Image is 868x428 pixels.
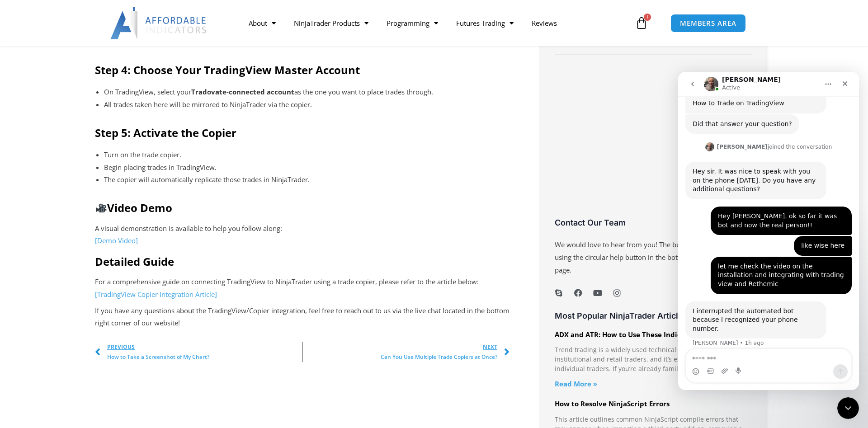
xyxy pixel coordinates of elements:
[104,99,500,111] li: All trades taken here will be mirrored to NinjaTrader via the copier.
[555,310,752,321] h3: Most Popular NinjaTrader Articles
[555,217,752,228] h3: Contact Our Team
[240,13,633,33] nav: Menu
[523,13,566,33] a: Reviews
[680,20,736,27] span: MEMBERS AREA
[670,14,746,33] a: MEMBERS AREA
[381,342,497,352] span: Next
[95,222,509,248] p: A visual demonstration is available to help you follow along:
[377,13,447,33] a: Programming
[95,342,302,362] a: PreviousHow to Take a Screenshot of My Chart?
[555,66,752,224] iframe: Customer reviews powered by Trustpilot
[240,13,285,33] a: About
[104,174,500,186] li: The copier will automatically replicate those trades in NinjaTrader.
[555,379,597,388] a: Read more about ADX and ATR: How to Use These Indicators Like a Pro
[837,397,859,419] iframe: Intercom live chat
[104,149,500,161] li: Turn on the trade copier.
[95,290,217,299] a: [TradingView Copier Integration Article]
[555,239,752,277] p: We would love to hear from you! The best way to reach us is using the circular help button in the...
[95,276,509,301] p: For a comprehensive guide on connecting TradingView to NinjaTrader using a trade copier, please r...
[644,14,651,21] span: 1
[96,202,107,213] img: 🎥
[191,87,294,96] strong: Tradovate-connected account
[104,86,500,99] li: On TradingView, select your as the one you want to place trades through.
[302,342,509,362] a: NextCan You Use Multiple Trade Copiers at Once?
[285,13,377,33] a: NinjaTrader Products
[555,399,670,408] a: How to Resolve NinjaScript Errors
[678,72,859,390] iframe: Intercom live chat
[447,13,523,33] a: Futures Trading
[107,352,209,362] span: How to Take a Screenshot of My Chart?
[95,342,509,362] div: Post Navigation
[555,345,752,373] p: Trend trading is a widely used technical strategy among both institutional and retail traders, an...
[95,62,360,77] strong: Step 4: Choose Your TradingView Master Account
[107,342,209,352] span: Previous
[381,352,497,362] span: Can You Use Multiple Trade Copiers at Once?
[95,305,509,330] p: If you have any questions about the TradingView/Copier integration, feel free to reach out to us ...
[555,330,733,339] a: ADX and ATR: How to Use These Indicators Like a Pro
[95,254,509,268] h2: Detailed Guide
[104,161,500,174] li: Begin placing trades in TradingView.
[95,236,138,245] a: [Demo Video]
[110,7,208,39] img: LogoAI | Affordable Indicators – NinjaTrader
[95,201,509,215] h2: Video Demo
[95,125,236,140] strong: Step 5: Activate the Copier
[622,10,661,36] a: 1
